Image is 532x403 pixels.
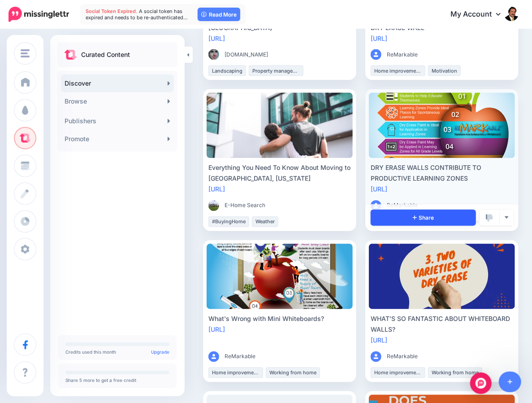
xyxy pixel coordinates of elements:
img: user_default_image.png [371,200,381,211]
span: ReMarkable [225,352,255,361]
a: [URL] [208,186,225,193]
img: user_default_image.png [371,49,381,60]
a: Share [371,210,476,226]
img: arrow-down-grey.png [504,215,509,220]
a: Promote [61,130,174,148]
li: Home improvement and DIY [371,65,425,76]
a: [URL] [371,35,387,42]
span: E-Home Search [225,201,265,210]
li: Motivation [428,65,461,76]
li: Property management [249,65,303,76]
p: Curated Content [81,49,130,60]
a: Publishers [61,112,174,130]
span: ReMarkable [387,50,418,59]
span: ReMarkable [387,352,418,361]
a: My Account [441,4,519,26]
span: [DOMAIN_NAME] [225,50,268,59]
li: #BuyingHome [208,217,249,227]
img: curate.png [65,50,77,60]
a: [URL] [208,35,225,42]
img: AINWCN0O394Q8RQGD4BI7N28KDRVQCEQ_thumb.jpeg [208,200,219,211]
img: thumbs-down-grey.png [486,214,493,222]
a: [URL] [208,326,225,334]
span: Social Token Expired. [86,8,138,14]
a: Read More [198,8,240,21]
span: A social token has expired and needs to be re-authenticated… [86,8,188,21]
div: WHAT’S SO FANTASTIC ABOUT WHITEBOARD WALLS? [371,314,513,335]
li: Working from home [428,368,482,378]
a: Discover [61,74,174,92]
li: Home improvement and DIY [208,368,263,378]
div: DRY ERASE WALLS CONTRIBUTE TO PRODUCTIVE LEARNING ZONES [371,163,513,184]
a: Browse [61,92,174,110]
li: Weather [252,217,278,227]
div: Everything You Need To Know About Moving to [GEOGRAPHIC_DATA], [US_STATE] [208,163,351,184]
li: Landscaping [208,65,246,76]
li: Home improvement and DIY [371,368,425,378]
img: user_default_image.png [371,351,381,362]
a: [URL] [371,186,387,193]
img: user_default_image.png [208,351,219,362]
img: 53533197_358021295045294_6740573755115831296_n-bsa87036_thumb.jpg [208,49,219,60]
img: Missinglettr [9,7,69,22]
div: What's Wrong with Mini Whiteboards? [208,314,351,325]
li: Working from home [266,368,320,378]
span: Share [413,215,434,221]
span: ReMarkable [387,201,418,210]
a: [URL] [371,337,387,344]
div: Open Intercom Messenger [470,373,492,394]
img: menu.png [21,49,30,57]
